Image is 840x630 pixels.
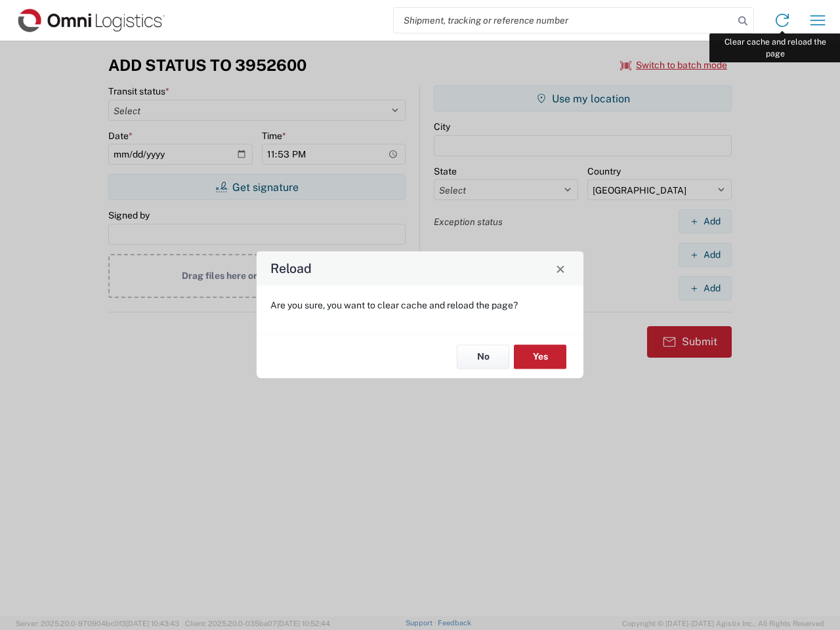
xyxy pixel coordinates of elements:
h4: Reload [270,259,312,278]
button: Close [551,259,570,278]
input: Shipment, tracking or reference number [394,8,734,33]
button: Yes [514,345,566,369]
p: Are you sure, you want to clear cache and reload the page? [270,299,570,311]
button: No [457,345,509,369]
